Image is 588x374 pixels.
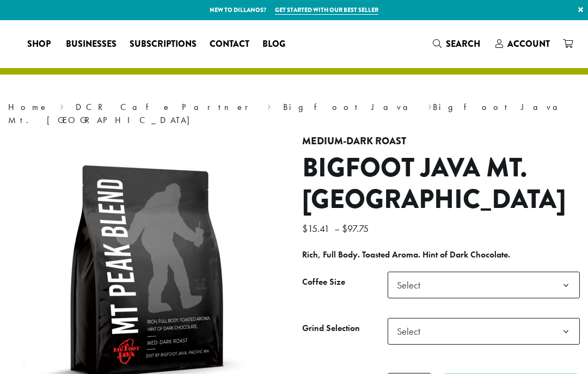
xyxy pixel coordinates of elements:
[334,222,340,235] span: –
[302,321,388,336] label: Grind Selection
[446,38,480,50] span: Search
[428,97,432,114] span: ›
[342,222,347,235] span: $
[262,38,285,51] span: Blog
[393,321,431,342] span: Select
[283,101,416,113] a: Bigfoot Java
[393,274,431,296] span: Select
[8,101,48,113] a: Home
[210,38,249,51] span: Contact
[302,222,332,235] bdi: 15.41
[302,249,510,260] b: Rich, Full Body. Toasted Aroma. Hint of Dark Chocolate.
[342,222,371,235] bdi: 97.75
[507,38,550,50] span: Account
[66,38,117,51] span: Businesses
[21,35,59,53] a: Shop
[302,274,388,290] label: Coffee Size
[388,272,580,298] span: Select
[27,38,51,51] span: Shop
[302,152,580,215] h1: Bigfoot Java Mt. [GEOGRAPHIC_DATA]
[76,101,256,113] a: DCR Cafe Partner
[267,97,271,114] span: ›
[8,101,580,127] nav: Breadcrumb
[302,222,308,235] span: $
[302,136,580,148] h4: Medium-Dark Roast
[275,5,378,15] a: Get started with our best seller
[426,35,489,53] a: Search
[130,38,197,51] span: Subscriptions
[60,97,64,114] span: ›
[388,318,580,345] span: Select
